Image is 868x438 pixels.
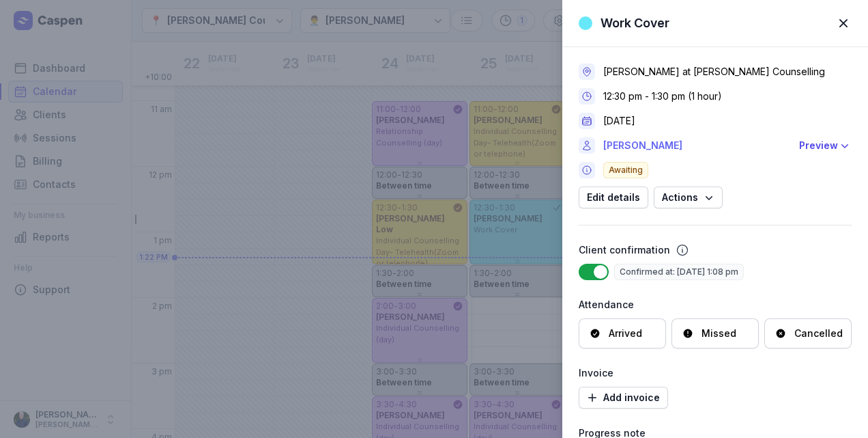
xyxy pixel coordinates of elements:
div: Arrived [609,327,642,340]
div: Work Cover [601,15,669,31]
div: Cancelled [794,327,843,340]
span: Edit details [587,189,640,206]
button: Preview [799,137,852,154]
span: Confirmed at: [DATE] 1:08 pm [614,264,744,280]
span: Add invoice [587,389,660,406]
div: [PERSON_NAME] at [PERSON_NAME] Counselling [603,65,825,79]
div: [DATE] [603,114,635,128]
span: Actions [662,189,714,206]
div: 12:30 pm - 1:30 pm (1 hour) [603,90,722,103]
a: [PERSON_NAME] [603,137,791,154]
div: Client confirmation [579,242,670,258]
div: Attendance [579,297,852,313]
div: Missed [701,327,736,340]
button: Edit details [579,187,648,208]
span: Awaiting [603,162,648,178]
div: Invoice [579,365,852,381]
button: Actions [654,187,723,208]
div: Preview [799,137,838,154]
